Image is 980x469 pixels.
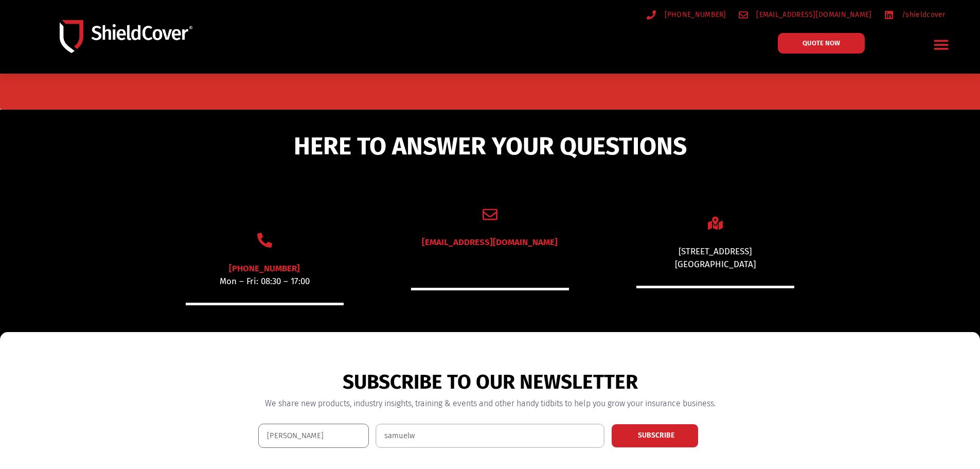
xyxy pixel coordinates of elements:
[930,32,954,57] div: Menu Toggle
[803,40,840,46] span: QUOTE NOW
[636,245,794,271] div: [STREET_ADDRESS] [GEOGRAPHIC_DATA]
[778,33,865,54] a: QUOTE NOW
[739,8,872,21] a: [EMAIL_ADDRESS][DOMAIN_NAME]
[899,8,946,21] span: /shieldcover
[611,424,699,448] button: SUBSCRIBE
[258,399,722,408] h3: We share new products, industry insights, training & events and other handy tidbits to help you g...
[662,8,726,21] span: [PHONE_NUMBER]
[258,424,369,448] input: First Name
[647,8,726,21] a: [PHONE_NUMBER]
[229,263,300,274] a: [PHONE_NUMBER]
[884,8,946,21] a: /shieldcover
[186,275,344,288] p: Mon – Fri: 08:30 – 17:00
[60,20,192,53] img: Shield-Cover-Underwriting-Australia-logo-full
[258,370,722,394] h2: SUBSCRIBE TO OUR NEWSLETTER
[778,101,980,469] iframe: LiveChat chat widget
[422,237,558,248] a: [EMAIL_ADDRESS][DOMAIN_NAME]
[376,424,604,448] input: Email Address
[147,134,833,159] h5: HERE TO ANSWER YOUR QUESTIONS
[638,432,674,439] span: SUBSCRIBE
[754,8,871,21] span: [EMAIL_ADDRESS][DOMAIN_NAME]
